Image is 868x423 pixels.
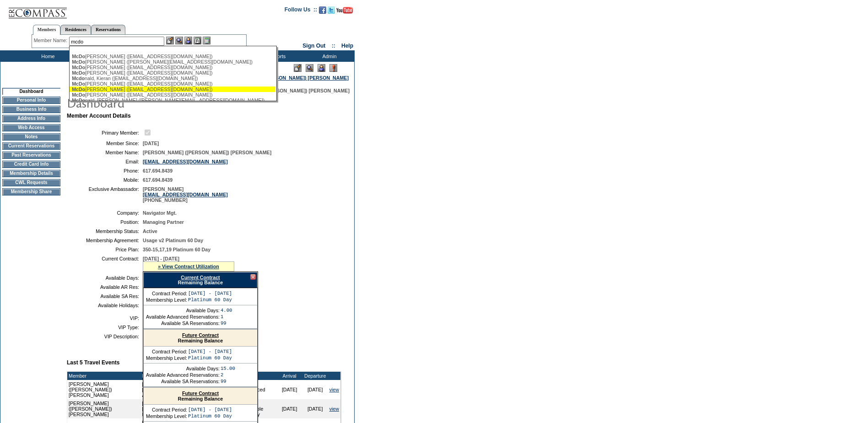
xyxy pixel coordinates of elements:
[166,37,174,44] img: b_edit.gif
[72,65,273,70] div: [PERSON_NAME] ([EMAIL_ADDRESS][DOMAIN_NAME])
[2,124,60,131] td: Web Access
[70,186,139,203] td: Exclusive Ambassador:
[70,284,139,290] td: Available AR Res:
[294,64,302,72] img: Edit Mode
[70,315,139,321] td: VIP:
[146,413,187,419] td: Membership Level:
[70,334,139,339] td: VIP Description:
[146,379,220,384] td: Available SA Reservations:
[70,177,139,183] td: Mobile:
[72,81,273,87] div: [PERSON_NAME] ([EMAIL_ADDRESS][DOMAIN_NAME])
[188,349,232,354] td: [DATE] - [DATE]
[144,388,257,405] div: Remaining Balance
[318,64,325,72] img: Impersonate
[242,380,276,399] td: Advanced
[188,413,232,419] td: Platinum 60 Day
[277,372,302,380] td: Arrival
[332,43,335,49] span: ::
[70,128,139,137] td: Primary Member:
[72,70,273,76] div: [PERSON_NAME] ([EMAIL_ADDRESS][DOMAIN_NAME])
[188,355,232,361] td: Platinum 60 Day
[72,98,273,103] div: nald, [PERSON_NAME] ([PERSON_NAME][EMAIL_ADDRESS][DOMAIN_NAME])
[221,366,235,371] td: 15.00
[336,7,353,14] img: Subscribe to our YouTube Channel
[182,390,219,396] a: Future Contract
[2,179,60,186] td: CWL Requests
[140,380,242,399] td: [GEOGRAPHIC_DATA], [US_STATE] - [GEOGRAPHIC_DATA], [US_STATE] Art House
[328,6,335,14] img: Follow us on Twitter
[221,88,350,93] span: [PERSON_NAME] ([PERSON_NAME]) [PERSON_NAME]
[70,168,139,174] td: Phone:
[146,407,187,412] td: Contract Period:
[143,168,173,174] span: 617.694.8439
[67,359,119,366] b: Last 5 Travel Events
[143,228,157,234] span: Active
[302,380,328,399] td: [DATE]
[2,152,60,159] td: Past Reservations
[2,133,60,141] td: Notes
[146,355,187,361] td: Membership Level:
[242,372,276,380] td: Type
[329,64,337,72] img: Log Concern/Member Elevation
[143,247,210,252] span: 350-15,17,19 Platinum 60 Day
[221,314,232,320] td: 1
[319,6,326,14] img: Become our fan on Facebook
[140,399,242,418] td: [GEOGRAPHIC_DATA], [US_STATE] - [GEOGRAPHIC_DATA], [US_STATE] Morning Dew
[143,238,203,243] span: Usage v2 Platinum 60 Day
[221,372,235,378] td: 2
[70,293,139,299] td: Available SA Res:
[140,372,242,380] td: Residence
[302,50,355,62] td: Admin
[72,76,273,81] div: nald, Kieran ([EMAIL_ADDRESS][DOMAIN_NAME])
[21,50,73,62] td: Home
[221,308,232,313] td: 4.00
[181,275,220,280] a: Current Contract
[319,9,326,15] a: Become our fan on Facebook
[70,238,139,243] td: Membership Agreement:
[72,59,85,65] span: McDo
[72,81,85,87] span: McDo
[91,25,125,34] a: Reservations
[72,54,85,59] span: McDo
[328,9,335,15] a: Follow us on Twitter
[66,93,249,112] img: pgTtlDashboard.gif
[188,291,232,296] td: [DATE] - [DATE]
[70,150,139,155] td: Member Name:
[2,106,60,113] td: Business Info
[70,247,139,252] td: Price Plan:
[184,37,192,44] img: Impersonate
[70,219,139,225] td: Position:
[336,9,353,15] a: Subscribe to our YouTube Channel
[146,366,220,371] td: Available Days:
[72,92,85,98] span: McDo
[70,325,139,330] td: VIP Type:
[175,37,183,44] img: View
[203,37,210,44] img: b_calculator.gif
[72,70,85,76] span: McDo
[2,188,60,195] td: Membership Share
[70,210,139,216] td: Company:
[146,349,187,354] td: Contract Period:
[67,372,140,380] td: Member
[2,142,60,150] td: Current Reservations
[143,256,179,261] span: [DATE] - [DATE]
[70,228,139,234] td: Membership Status:
[302,372,328,380] td: Departure
[72,59,273,65] div: [PERSON_NAME] ([PERSON_NAME][EMAIL_ADDRESS][DOMAIN_NAME])
[72,98,85,103] span: McDo
[188,297,232,303] td: Platinum 60 Day
[146,320,220,326] td: Available SA Reservations:
[220,75,349,81] a: [PERSON_NAME] ([PERSON_NAME]) [PERSON_NAME]
[143,210,177,216] span: Navigator Mgt.
[242,399,276,418] td: Space Available Holiday
[144,330,257,347] div: Remaining Balance
[146,291,187,296] td: Contract Period:
[72,54,273,59] div: [PERSON_NAME] ([EMAIL_ADDRESS][DOMAIN_NAME])
[143,150,271,155] span: [PERSON_NAME] ([PERSON_NAME]) [PERSON_NAME]
[143,192,228,197] a: [EMAIL_ADDRESS][DOMAIN_NAME]
[341,43,353,49] a: Help
[70,256,139,271] td: Current Contract:
[188,407,232,412] td: [DATE] - [DATE]
[182,332,219,338] a: Future Contract
[285,5,317,16] td: Follow Us ::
